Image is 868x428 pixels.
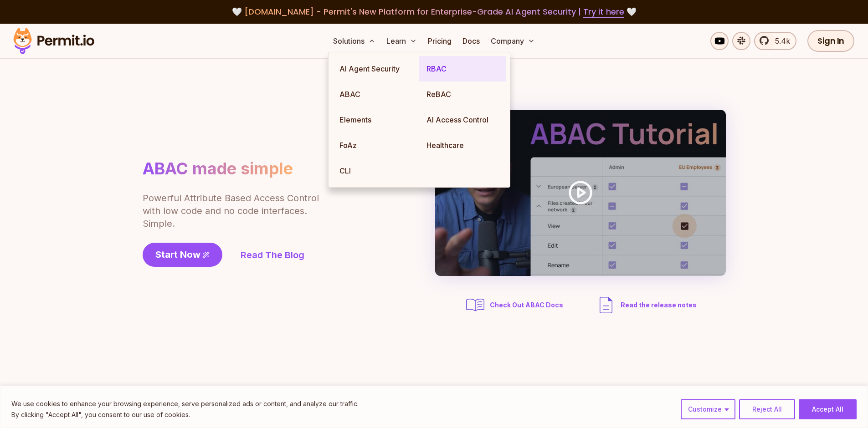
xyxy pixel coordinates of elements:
span: Start Now [155,248,200,261]
p: By clicking "Accept All", you consent to our use of cookies. [11,409,359,420]
button: Learn [383,32,421,50]
a: AI Access Control [419,107,506,132]
span: Read the release notes [621,301,697,310]
span: 5.4k [770,36,790,46]
button: Solutions [329,32,379,50]
h1: ABAC made simple [143,158,293,179]
a: FoAz [332,132,419,158]
span: Check Out ABAC Docs [490,301,563,310]
a: ReBAC [419,82,506,107]
p: Powerful Attribute Based Access Control with low code and no code interfaces. Simple. [143,192,320,230]
button: Reject All [739,399,795,419]
a: ABAC [332,82,419,107]
a: Docs [459,32,483,50]
a: Elements [332,107,419,132]
a: Start Now [143,243,222,267]
a: Pricing [424,32,455,50]
button: Customize [681,399,735,419]
img: description [595,294,617,316]
img: Permit logo [9,25,98,56]
img: abac docs [464,294,486,316]
a: Read The Blog [241,249,304,261]
a: 5.4k [754,32,796,50]
button: Company [487,32,539,50]
a: Sign In [807,30,854,52]
span: [DOMAIN_NAME] - Permit's New Platform for Enterprise-Grade AI Agent Security | [244,6,624,17]
a: Read the release notes [595,294,697,316]
a: Healthcare [419,132,506,158]
a: AI Agent Security [332,56,419,82]
a: RBAC [419,56,506,82]
a: CLI [332,158,419,183]
a: Check Out ABAC Docs [464,294,566,316]
a: Try it here [583,6,624,18]
p: We use cookies to enhance your browsing experience, serve personalized ads or content, and analyz... [11,398,359,409]
div: 🤍 🤍 [22,5,846,18]
button: Accept All [799,399,857,419]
